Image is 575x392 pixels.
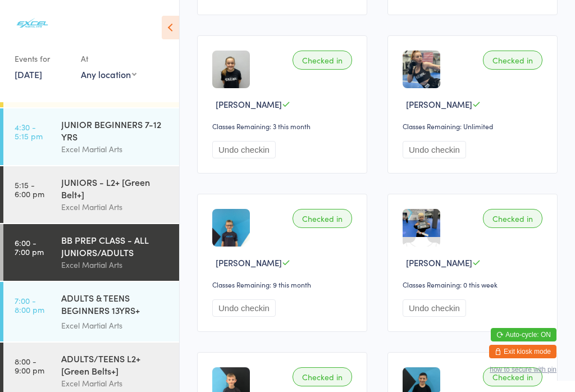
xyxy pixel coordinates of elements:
[212,280,355,289] div: Classes Remaining: 9 this month
[61,352,170,377] div: ADULTS/TEENS L2+ [Green Belts+]
[489,345,556,358] button: Exit kiosk mode
[403,51,440,88] img: image1748976948.png
[15,296,44,314] time: 7:00 - 8:00 pm
[483,51,542,70] div: Checked in
[403,299,466,317] button: Undo checkin
[81,49,136,68] div: At
[293,51,352,70] div: Checked in
[491,328,556,341] button: Auto-cycle: ON
[61,200,170,213] div: Excel Martial Arts
[61,377,170,390] div: Excel Martial Arts
[212,121,355,131] div: Classes Remaining: 3 this month
[3,224,179,281] a: 6:00 -7:00 pmBB PREP CLASS - ALL JUNIORS/ADULTSExcel Martial Arts
[15,68,42,80] a: [DATE]
[61,118,170,143] div: JUNIOR BEGINNERS 7-12 YRS
[293,209,352,228] div: Checked in
[212,299,276,317] button: Undo checkin
[406,98,472,110] span: [PERSON_NAME]
[61,176,170,200] div: JUNIORS - L2+ [Green Belt+]
[15,180,44,198] time: 5:15 - 6:00 pm
[483,367,542,386] div: Checked in
[403,280,546,289] div: Classes Remaining: 0 this week
[15,238,44,256] time: 6:00 - 7:00 pm
[216,98,282,110] span: [PERSON_NAME]
[61,143,170,156] div: Excel Martial Arts
[490,366,556,373] button: how to secure with pin
[403,121,546,131] div: Classes Remaining: Unlimited
[15,49,70,68] div: Events for
[15,357,44,375] time: 8:00 - 9:00 pm
[15,122,43,140] time: 4:30 - 5:15 pm
[61,319,170,332] div: Excel Martial Arts
[216,257,282,268] span: [PERSON_NAME]
[3,282,179,341] a: 7:00 -8:00 pmADULTS & TEENS BEGINNERS 13YRS+ [WHITE BELT & L1]Excel Martial Arts
[81,68,136,80] div: Any location
[3,108,179,165] a: 4:30 -5:15 pmJUNIOR BEGINNERS 7-12 YRSExcel Martial Arts
[61,234,170,258] div: BB PREP CLASS - ALL JUNIORS/ADULTS
[403,209,440,237] img: image1605205242.png
[406,257,472,268] span: [PERSON_NAME]
[61,291,170,319] div: ADULTS & TEENS BEGINNERS 13YRS+ [WHITE BELT & L1]
[11,8,53,38] img: Excel Martial Arts
[403,141,466,158] button: Undo checkin
[3,166,179,223] a: 5:15 -6:00 pmJUNIORS - L2+ [Green Belt+]Excel Martial Arts
[293,367,352,386] div: Checked in
[61,258,170,271] div: Excel Martial Arts
[212,141,276,158] button: Undo checkin
[483,209,542,228] div: Checked in
[212,51,250,88] img: image1695229521.png
[212,209,250,247] img: image1626512185.png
